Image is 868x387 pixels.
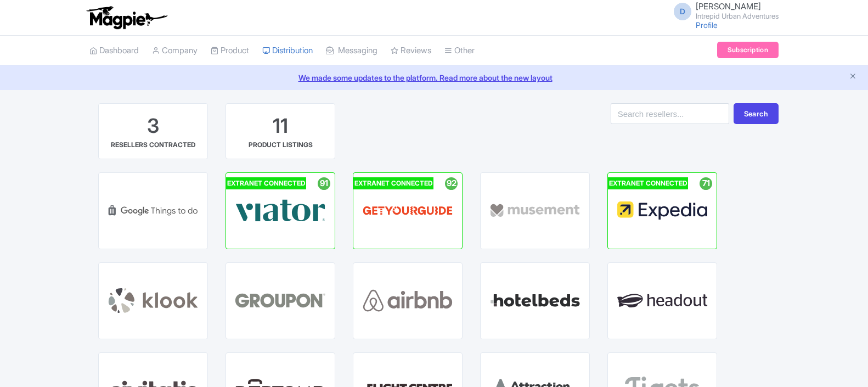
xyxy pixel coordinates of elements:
[849,71,857,83] button: Close announcement
[734,103,779,124] button: Search
[391,36,431,66] a: Reviews
[147,113,159,140] div: 3
[667,2,779,20] a: D [PERSON_NAME] Intrepid Urban Adventures
[84,5,169,30] img: logo-ab69f6fb50320c5b225c76a69d11143b.png
[262,36,313,66] a: Distribution
[611,103,729,124] input: Search resellers...
[7,72,861,83] a: We made some updates to the platform. Read more about the new layout
[696,1,761,12] span: [PERSON_NAME]
[111,140,195,150] div: RESELLERS CONTRACTED
[226,103,335,159] a: 11 PRODUCT LISTINGS
[696,20,718,30] a: Profile
[249,140,313,150] div: PRODUCT LISTINGS
[326,36,377,66] a: Messaging
[98,103,208,159] a: 3 RESELLERS CONTRACTED
[226,172,335,249] a: EXTRANET CONNECTED 91
[444,36,475,66] a: Other
[696,13,779,20] small: Intrepid Urban Adventures
[717,42,779,58] a: Subscription
[89,36,139,66] a: Dashboard
[674,3,691,20] span: D
[353,172,463,249] a: EXTRANET CONNECTED 92
[152,36,198,66] a: Company
[273,113,288,140] div: 11
[607,172,717,249] a: EXTRANET CONNECTED 71
[211,36,249,66] a: Product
